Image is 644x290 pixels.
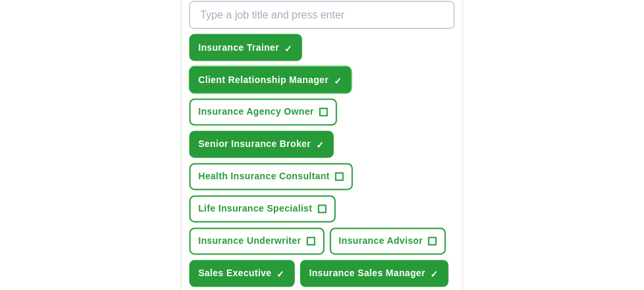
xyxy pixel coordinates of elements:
[334,76,342,86] span: ✓
[189,1,455,29] input: Type a job title and press enter
[300,260,449,287] button: Insurance Sales Manager✓
[199,170,330,184] span: Health Insurance Consultant
[330,228,447,255] button: Insurance Advisor
[199,202,313,216] span: Life Insurance Specialist
[316,140,324,151] span: ✓
[189,131,335,158] button: Senior Insurance Broker✓
[284,43,292,54] span: ✓
[309,267,426,281] span: Insurance Sales Manager
[189,260,295,287] button: Sales Executive✓
[199,235,302,248] span: Insurance Underwriter
[189,163,353,190] button: Health Insurance Consultant
[199,105,314,119] span: Insurance Agency Owner
[199,41,280,55] span: Insurance Trainer
[189,67,352,94] button: Client Relationship Manager✓
[199,73,329,87] span: Client Relationship Manager
[431,270,439,280] span: ✓
[189,34,303,61] button: Insurance Trainer✓
[199,267,272,281] span: Sales Executive
[199,138,311,152] span: Senior Insurance Broker
[189,99,337,126] button: Insurance Agency Owner
[189,228,325,255] button: Insurance Underwriter
[189,196,336,223] button: Life Insurance Specialist
[339,235,424,248] span: Insurance Advisor
[277,270,285,280] span: ✓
